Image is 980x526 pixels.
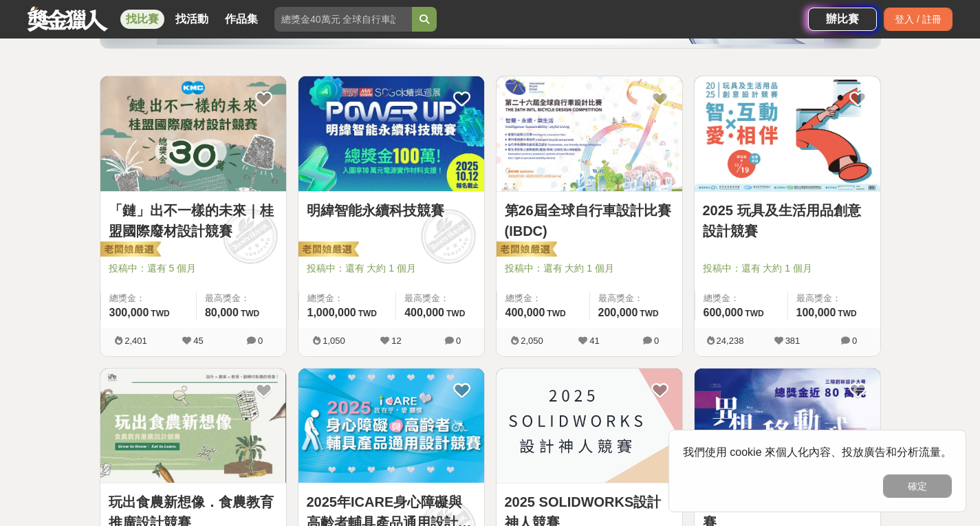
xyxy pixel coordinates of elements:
span: 400,000 [505,307,545,318]
span: 80,000 [205,307,239,318]
a: 找比賽 [120,10,164,29]
span: 投稿中：還有 大約 1 個月 [703,261,872,276]
img: 老闆娘嚴選 [296,241,359,260]
img: Cover Image [497,76,682,191]
span: TWD [745,309,763,318]
span: 最高獎金： [404,292,475,305]
img: Cover Image [695,369,880,483]
span: TWD [838,309,856,318]
img: Cover Image [100,76,286,191]
span: 最高獎金： [598,292,674,305]
a: 第26屆全球自行車設計比賽(IBDC) [505,200,674,241]
a: 辦比賽 [808,8,877,31]
span: 381 [785,336,801,346]
span: 總獎金： [505,292,581,305]
span: 400,000 [404,307,444,318]
input: 總獎金40萬元 全球自行車設計比賽 [274,7,412,32]
span: 0 [456,336,461,346]
span: 0 [654,336,659,346]
span: 投稿中：還有 5 個月 [109,261,278,276]
span: 0 [258,336,263,346]
button: 確定 [883,474,952,498]
span: TWD [241,309,259,318]
span: 最高獎金： [796,292,872,305]
img: Cover Image [298,369,484,483]
div: 登入 / 註冊 [884,8,952,31]
a: 明緯智能永續科技競賽 [307,200,476,221]
img: 老闆娘嚴選 [494,241,557,260]
img: Cover Image [100,369,286,483]
span: 總獎金： [109,292,188,305]
span: 100,000 [796,307,836,318]
span: 12 [391,336,401,346]
a: 2025 玩具及生活用品創意設計競賽 [703,200,872,241]
a: Cover Image [100,369,286,484]
a: Cover Image [298,369,484,484]
span: TWD [151,309,169,318]
span: TWD [358,309,377,318]
span: 45 [193,336,203,346]
span: TWD [640,309,658,318]
span: 200,000 [598,307,638,318]
a: 「鏈」出不一樣的未來｜桂盟國際廢材設計競賽 [109,200,278,241]
a: 作品集 [219,10,263,29]
span: 41 [589,336,599,346]
span: 總獎金： [307,292,388,305]
span: 1,050 [323,336,345,346]
span: 最高獎金： [205,292,278,305]
span: 投稿中：還有 大約 1 個月 [505,261,674,276]
a: Cover Image [695,369,880,484]
span: 600,000 [704,307,743,318]
span: 1,000,000 [307,307,356,318]
img: Cover Image [298,76,484,191]
span: 300,000 [109,307,149,318]
span: 24,238 [717,336,744,346]
span: TWD [446,309,465,318]
span: TWD [547,309,565,318]
a: Cover Image [497,369,682,484]
span: 2,050 [521,336,543,346]
img: 老闆娘嚴選 [98,241,161,260]
span: 總獎金： [704,292,779,305]
span: 2,401 [124,336,147,346]
span: 投稿中：還有 大約 1 個月 [307,261,476,276]
span: 我們使用 cookie 來個人化內容、投放廣告和分析流量。 [683,446,952,458]
a: 找活動 [170,10,214,29]
img: Cover Image [497,369,682,483]
img: Cover Image [695,76,880,191]
span: 0 [852,336,857,346]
